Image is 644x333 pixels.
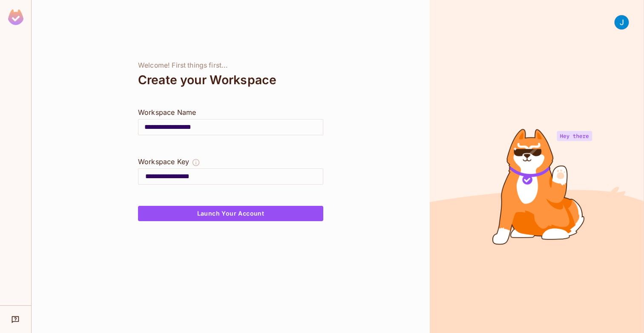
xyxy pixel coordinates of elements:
div: Welcome! First things first... [138,61,323,70]
div: Create your Workspace [138,70,323,90]
img: Jahnavi Marouthu [615,15,629,29]
img: SReyMgAAAABJRU5ErkJggg== [8,9,23,25]
div: Help & Updates [6,311,25,328]
button: The Workspace Key is unique, and serves as the identifier of your workspace. [192,157,200,168]
div: Workspace Key [138,157,189,167]
button: Launch Your Account [138,206,323,221]
div: Workspace Name [138,107,323,117]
